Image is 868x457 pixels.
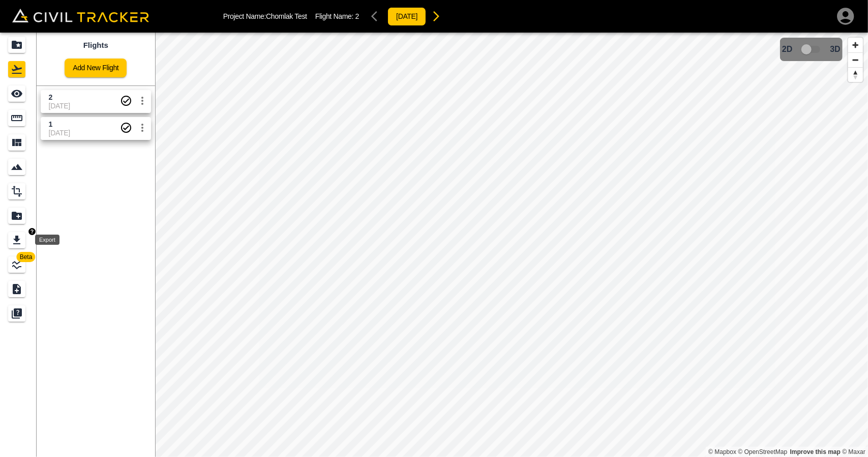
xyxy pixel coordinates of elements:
span: 2 [355,12,359,20]
a: Mapbox [708,448,736,455]
img: Civil Tracker [12,9,149,23]
a: Maxar [842,448,865,455]
div: Export [35,235,59,245]
button: Reset bearing to north [848,67,863,82]
p: Flight Name: [315,12,359,20]
button: Zoom out [848,52,863,67]
canvas: Map [155,33,868,457]
a: Map feedback [790,448,841,455]
span: 3D model not uploaded yet [797,40,826,59]
span: 3D [830,45,841,54]
p: Project Name: Chomlak Test [223,12,307,20]
a: OpenStreetMap [738,448,788,455]
button: [DATE] [387,7,426,26]
button: Zoom in [848,38,863,52]
span: 2D [782,45,792,54]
